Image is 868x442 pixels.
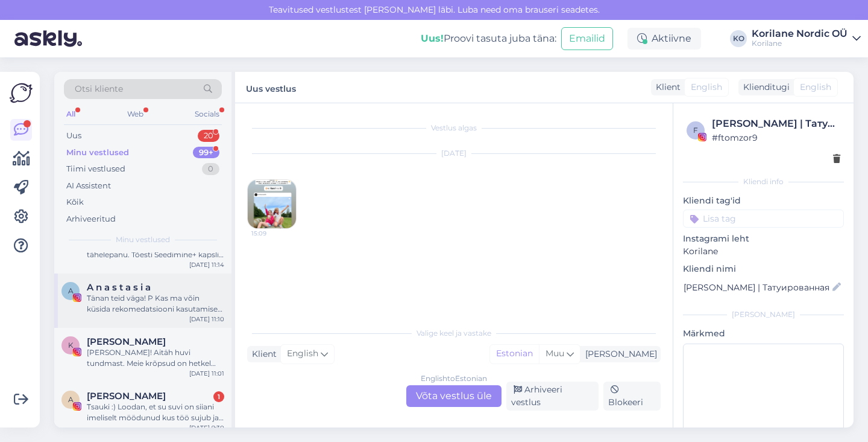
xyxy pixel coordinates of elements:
div: Socials [192,106,222,122]
span: Muu [546,348,564,359]
div: English to Estonian [421,373,487,384]
div: [PERSON_NAME] | Татуированная мама, специалист по анализу рисунка [712,117,840,131]
div: Uus [66,130,81,142]
p: Märkmed [683,327,844,340]
div: [PERSON_NAME]! Aitäh huvi tundmast. Meie krõpsud on hetkel kahjuks otsas, kuna sõltuvad otseselt ... [87,347,224,369]
span: English [287,347,318,360]
span: Kristi [87,336,166,347]
div: Kliendi info [683,176,844,187]
div: [DATE] 11:10 [189,315,224,324]
div: Valige keel ja vastake [247,328,661,339]
p: Kliendi nimi [683,263,844,275]
div: Tsauki :) Loodan, et su suvi on siiani imeliselt möödunud kus töö sujub ja puhkehetki piisavalt. ... [87,402,224,423]
div: Tiimi vestlused [66,163,125,175]
div: 20 [198,130,219,142]
div: [DATE] 9:30 [189,423,224,432]
div: 99+ [193,147,219,159]
input: Lisa tag [683,210,844,228]
span: English [800,81,831,94]
img: attachment [248,180,296,228]
div: Blokeeri [603,382,661,411]
b: Uus! [421,33,444,44]
p: Kliendi tag'id [683,194,844,207]
div: Web [125,106,146,122]
div: Klient [651,81,681,94]
div: Proovi tasuta juba täna: [421,31,556,46]
div: Võta vestlus üle [406,385,502,407]
p: Instagrami leht [683,232,844,245]
div: [DATE] 11:14 [189,260,224,269]
div: AI Assistent [66,180,111,192]
div: Minu vestlused [66,147,129,159]
input: Lisa nimi [684,281,830,294]
div: Arhiveeritud [66,213,116,225]
div: Korilane Nordic OÜ [752,29,848,39]
div: [DATE] 11:01 [189,369,224,378]
div: Klienditugi [738,81,790,94]
div: Arhiveeri vestlus [506,382,599,411]
div: Vestlus algas [247,123,661,133]
div: Aktiivne [627,28,701,50]
button: Emailid [561,27,613,50]
div: # ftomzor9 [712,131,840,144]
div: [PERSON_NAME] [580,348,657,360]
div: Tänan teid väga! P Kas ma võin küsida rekomedatsiooni kasutamise kohta? C-vitamiini lapsele kui k... [87,293,224,315]
span: f [693,126,698,135]
div: [PERSON_NAME] [683,309,844,320]
span: English [691,81,722,94]
span: A [68,395,74,404]
span: Otsi kliente [75,83,123,95]
span: A n a s t a s i a [87,282,151,293]
label: Uus vestlus [246,79,296,95]
p: Korilane [683,245,844,258]
span: 15:09 [251,229,297,238]
span: Anu Luts [87,391,166,402]
div: [DATE] [247,148,661,159]
div: Klient [247,348,277,360]
div: Estonian [490,345,539,363]
a: Korilane Nordic OÜKorilane [752,29,861,48]
div: 0 [202,163,219,175]
div: Korilane [752,39,848,48]
div: 1 [213,391,224,402]
img: Askly Logo [10,82,33,104]
span: A [68,286,74,295]
div: KO [730,30,747,47]
span: Minu vestlused [116,234,170,245]
div: Kõik [66,196,84,208]
div: All [64,106,78,122]
span: K [68,341,74,350]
